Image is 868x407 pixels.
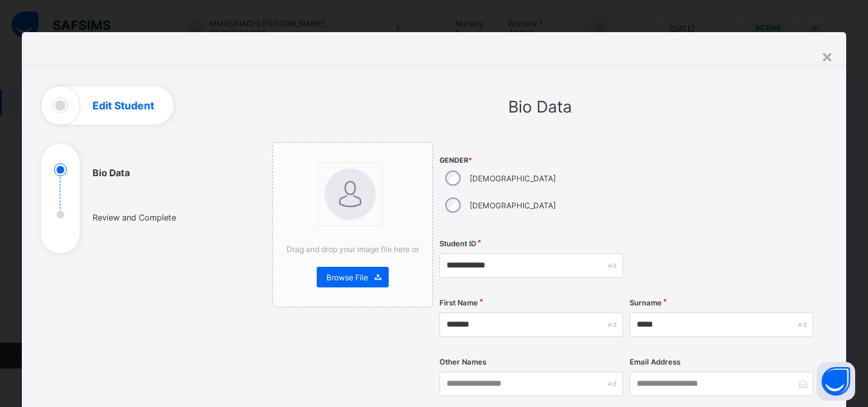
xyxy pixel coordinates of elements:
[630,298,662,307] label: Surname
[630,357,680,366] label: Email Address
[470,174,556,183] label: [DEMOGRAPHIC_DATA]
[272,142,433,307] div: bannerImageDrag and drop your image file here orBrowse File
[439,357,486,366] label: Other Names
[439,298,478,307] label: First Name
[287,244,419,254] span: Drag and drop your image file here or
[508,97,572,116] span: Bio Data
[439,239,476,248] label: Student ID
[821,45,833,67] div: ×
[326,273,368,282] span: Browse File
[817,362,855,401] button: Open asap
[93,100,154,111] h1: Edit Student
[470,201,556,210] label: [DEMOGRAPHIC_DATA]
[439,156,623,165] span: Gender
[324,168,376,220] img: bannerImage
